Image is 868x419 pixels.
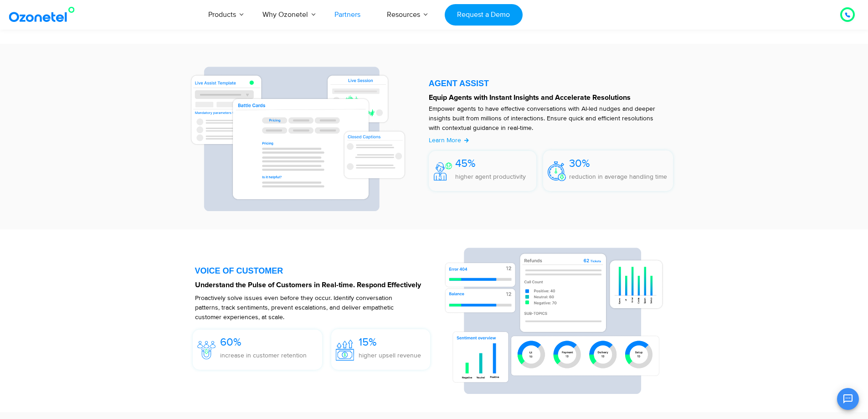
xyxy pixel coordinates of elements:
[429,135,469,145] a: Learn More
[220,336,241,349] span: 60%
[195,267,435,275] div: VOICE OF CUSTOMER
[569,157,590,170] span: 30%
[429,136,461,144] span: Learn More
[434,162,452,181] img: 45%
[220,351,307,360] p: increase in customer retention
[548,161,566,181] img: 30%
[195,293,412,322] p: Proactively solve issues even before they occur. Identify conversation patterns, track sentiments...
[336,340,354,360] img: 15%
[445,4,523,26] a: Request a Demo
[429,94,631,101] strong: Equip Agents with Instant Insights and Accelerate Resolutions
[359,351,421,360] p: higher upsell revenue
[569,172,667,181] p: reduction in average handling time
[837,388,859,410] button: Open chat
[195,281,421,289] strong: Understand the Pulse of Customers in Real-time. Respond Effectively
[429,79,673,88] div: AGENT ASSIST
[197,341,216,359] img: 60%
[455,172,526,181] p: higher agent productivity
[455,157,476,170] span: 45%
[359,336,377,349] span: 15%
[429,104,664,133] p: Empower agents to have effective conversations with AI-led nudges and deeper insights built from ...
